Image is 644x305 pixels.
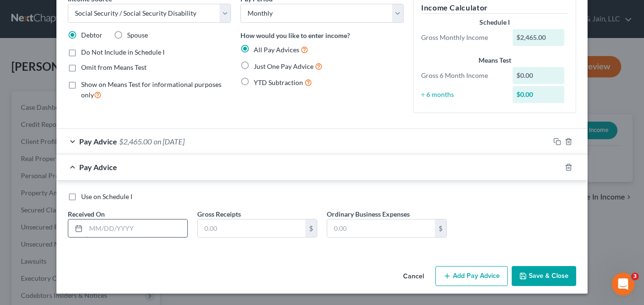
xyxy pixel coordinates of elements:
[327,209,410,219] label: Ordinary Business Expenses
[81,80,221,99] span: Show on Means Test for informational purposes only
[81,63,147,71] span: Omit from Means Test
[327,219,435,238] input: 0.00
[512,266,576,286] button: Save & Close
[79,162,117,172] span: Pay Advice
[305,219,317,238] div: $
[254,62,313,70] span: Just One Pay Advice
[416,90,508,99] div: ÷ 6 months
[197,209,241,219] label: Gross Receipts
[513,67,565,84] div: $0.00
[435,219,446,238] div: $
[154,137,184,146] span: on [DATE]
[79,137,117,146] span: Pay Advice
[254,46,299,54] span: All Pay Advices
[416,71,508,80] div: Gross 6 Month Income
[81,48,165,56] span: Do Not Include in Schedule I
[81,31,102,39] span: Debtor
[86,219,187,238] input: MM/DD/YYYY
[81,192,132,200] span: Use on Schedule I
[631,273,639,280] span: 3
[396,267,432,286] button: Cancel
[416,33,508,42] div: Gross Monthly Income
[254,78,303,86] span: YTD Subtraction
[68,210,105,218] span: Received On
[435,266,508,286] button: Add Pay Advice
[513,29,565,46] div: $2,465.00
[198,219,305,238] input: 0.00
[421,2,568,14] h5: Income Calculator
[127,31,148,39] span: Spouse
[513,86,565,103] div: $0.00
[119,137,152,146] span: $2,465.00
[421,18,568,27] div: Schedule I
[240,30,350,40] label: How would you like to enter income?
[612,273,635,295] iframe: Intercom live chat
[421,56,568,65] div: Means Test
